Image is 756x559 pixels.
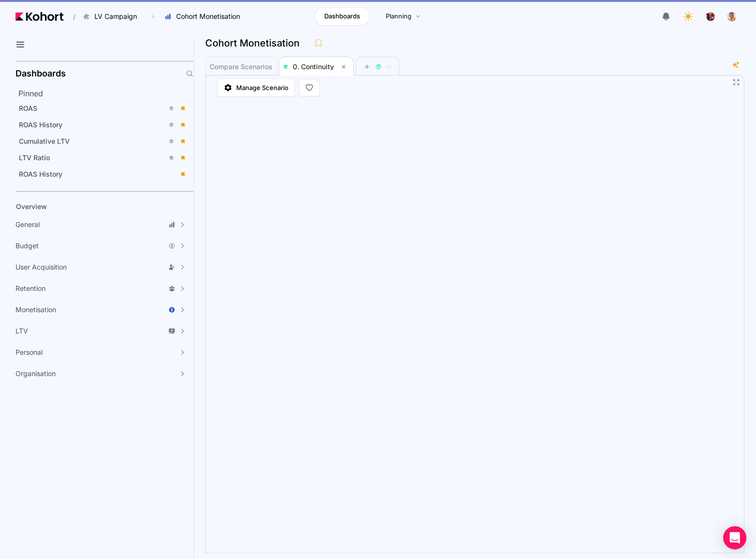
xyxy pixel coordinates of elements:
[176,12,240,21] span: Cohort Monetisation
[15,69,66,78] h2: Dashboards
[19,153,50,162] span: LTV Ratio
[732,78,740,86] button: Fullscreen
[15,118,191,132] a: ROAS History
[314,7,370,26] a: Dashboards
[293,62,334,71] span: 0. Continuity
[15,241,39,251] span: Budget
[18,88,194,99] h2: Pinned
[210,63,272,70] span: Compare Scenarios
[16,202,47,211] span: Overview
[386,12,411,21] span: Planning
[94,12,137,21] span: LV Campaign
[65,12,76,22] span: /
[376,7,431,26] a: Planning
[324,12,360,21] span: Dashboards
[19,121,62,129] span: ROAS History
[15,167,191,181] a: ROAS History
[15,369,56,378] span: Organisation
[205,38,305,48] h3: Cohort Monetisation
[19,170,62,178] span: ROAS History
[15,151,191,165] a: LTV Ratio
[15,347,43,357] span: Personal
[217,78,295,97] a: Manage Scenario
[19,104,37,112] span: ROAS
[706,12,715,21] img: logo_TreesPlease_20230726120307121221.png
[236,83,288,92] span: Manage Scenario
[15,220,40,229] span: General
[19,137,70,145] span: Cumulative LTV
[15,134,191,149] a: Cumulative LTV
[15,305,56,315] span: Monetisation
[13,199,177,214] a: Overview
[15,284,45,293] span: Retention
[15,12,63,21] img: Kohort logo
[723,526,746,549] div: Open Intercom Messenger
[15,326,28,336] span: LTV
[150,13,156,20] span: ›
[15,262,67,272] span: User Acquisition
[15,101,191,116] a: ROAS
[159,8,250,25] button: Cohort Monetisation
[77,8,147,25] button: LV Campaign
